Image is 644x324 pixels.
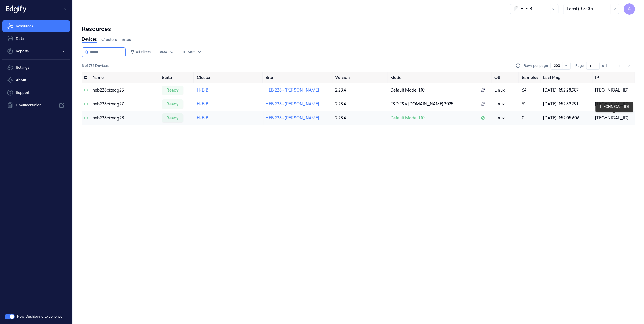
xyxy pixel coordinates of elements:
[266,115,319,121] a: HEB 223 - [PERSON_NAME]
[2,74,70,86] button: About
[616,62,633,70] nav: pagination
[593,72,635,83] th: IP
[335,115,386,121] div: 2.23.4
[543,115,591,121] div: [DATE] 11:52:05.606
[93,101,157,107] div: heb223bizedg27
[61,4,70,13] button: Toggle Navigation
[2,33,70,44] a: Data
[101,37,117,43] a: Clusters
[541,72,593,83] th: Last Ping
[492,72,520,83] th: OS
[595,101,633,107] div: [TECHNICAL_ID]
[162,99,183,109] div: ready
[266,101,319,107] a: HEB 223 - [PERSON_NAME]
[543,101,591,107] div: [DATE] 11:52:39.791
[494,115,518,121] p: linux
[2,87,70,98] a: Support
[522,87,538,93] div: 64
[162,113,183,122] div: ready
[122,37,131,43] a: Sites
[390,101,457,107] span: F&D F&V [DOMAIN_NAME] 2025 ...
[128,47,153,57] button: All Filters
[494,101,518,107] p: linux
[2,20,70,32] a: Resources
[82,36,97,43] a: Devices
[602,63,611,68] span: of 1
[494,87,518,93] p: linux
[82,63,109,68] span: 3 of 732 Devices
[524,63,548,68] p: Rows per page
[93,87,157,93] div: heb223bizedg25
[388,72,492,83] th: Model
[575,63,584,68] span: Page
[266,88,319,93] a: HEB 223 - [PERSON_NAME]
[197,88,209,93] a: H-E-B
[197,101,209,107] a: H-E-B
[162,86,183,95] div: ready
[333,72,388,83] th: Version
[543,87,591,93] div: [DATE] 11:52:28.987
[595,87,633,93] div: [TECHNICAL_ID]
[82,25,635,33] div: Resources
[390,115,425,121] span: Default Model 1.10
[335,101,386,107] div: 2.23.4
[335,87,386,93] div: 2.23.4
[197,115,209,121] a: H-E-B
[263,72,333,83] th: Site
[522,115,538,121] div: 0
[90,72,160,83] th: Name
[595,115,633,121] div: [TECHNICAL_ID]
[624,3,635,15] button: A
[160,72,195,83] th: State
[93,115,157,121] div: heb223bizedg28
[2,45,70,57] button: Reports
[2,62,70,73] a: Settings
[390,87,425,93] span: Default Model 1.10
[195,72,263,83] th: Cluster
[2,99,70,111] a: Documentation
[522,101,538,107] div: 51
[520,72,541,83] th: Samples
